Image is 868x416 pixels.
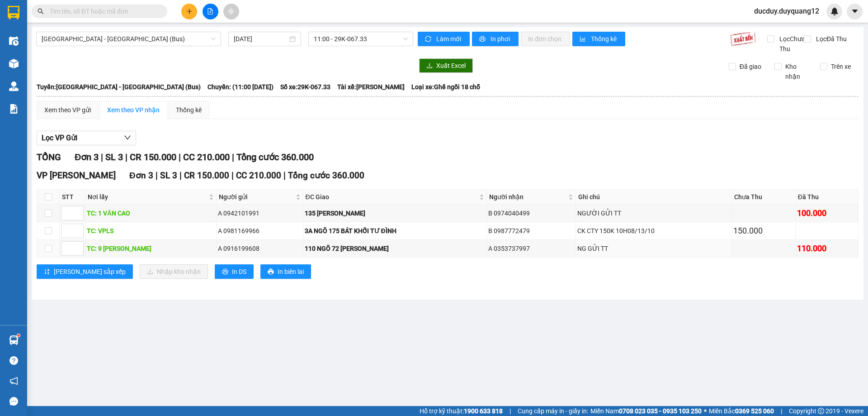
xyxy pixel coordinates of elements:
[268,268,274,276] span: printer
[830,7,839,15] img: icon-new-feature
[812,34,848,44] span: Lọc Đã Thu
[44,105,91,115] div: Xem theo VP gửi
[619,407,702,415] strong: 0708 023 035 - 0935 103 250
[797,242,857,255] div: 110.000
[9,377,18,385] span: notification
[278,267,304,277] span: In biên lai
[337,82,405,92] span: Tài xế: [PERSON_NAME]
[87,244,215,253] div: TC: 9 [PERSON_NAME]
[733,225,794,237] div: 150.000
[105,152,123,163] span: SL 3
[489,192,566,202] span: Người nhận
[518,406,588,416] span: Cung cấp máy in - giấy in:
[591,34,618,44] span: Thống kê
[704,409,707,413] span: ⚪️
[236,152,314,163] span: Tổng cước 360.000
[17,334,20,337] sup: 1
[130,152,176,163] span: CR 150.000
[426,62,433,70] span: download
[38,8,44,14] span: search
[8,6,19,19] img: logo-vxr
[9,335,19,345] img: warehouse-icon
[176,105,202,115] div: Thống kê
[222,268,228,276] span: printer
[101,152,103,163] span: |
[186,8,193,14] span: plus
[208,82,274,92] span: Chuyến: (11:00 [DATE])
[709,406,774,416] span: Miền Bắc
[521,32,570,46] button: In đơn chọn
[179,170,182,181] span: |
[306,192,477,202] span: ĐC Giao
[847,4,863,19] button: caret-down
[37,131,136,145] button: Lọc VP Gửi
[280,82,330,92] span: Số xe: 29K-067.33
[491,34,511,44] span: In phơi
[577,244,730,253] div: NG GỬI TT
[818,408,824,414] span: copyright
[236,170,281,181] span: CC 210.000
[87,226,215,236] div: TC: VPLS
[37,152,61,163] span: TỔNG
[9,397,18,406] span: message
[129,170,153,181] span: Đơn 3
[577,208,730,218] div: NGƯỜI GỬI TT
[283,170,286,181] span: |
[488,244,574,253] div: A 0353737997
[735,407,774,415] strong: 0369 525 060
[37,83,201,91] b: Tuyến: [GEOGRAPHIC_DATA] - [GEOGRAPHIC_DATA] (Bus)
[60,190,85,205] th: STT
[314,32,408,46] span: 11:00 - 29K-067.33
[88,192,207,202] span: Nơi lấy
[425,36,433,43] span: sync
[776,34,807,54] span: Lọc Chưa Thu
[54,267,126,277] span: [PERSON_NAME] sắp xếp
[781,406,782,416] span: |
[436,61,466,71] span: Xuất Excel
[580,36,587,43] span: bar-chart
[207,8,213,14] span: file-add
[232,267,246,277] span: In DS
[590,406,702,416] span: Miền Nam
[218,244,301,253] div: A 0916199608
[305,244,485,253] div: 110 NGÕ 72 [PERSON_NAME]
[203,4,218,19] button: file-add
[50,6,156,16] input: Tìm tên, số ĐT hoặc mã đơn
[797,207,857,220] div: 100.000
[125,152,127,163] span: |
[747,5,826,17] span: ducduy.duyquang12
[732,190,796,205] th: Chưa Thu
[305,208,485,218] div: 135 [PERSON_NAME]
[184,170,229,181] span: CR 150.000
[576,190,731,205] th: Ghi chú
[730,32,756,46] img: 9k=
[219,192,293,202] span: Người gửi
[9,81,19,91] img: warehouse-icon
[419,58,473,73] button: downloadXuất Excel
[37,170,116,181] span: VP [PERSON_NAME]
[183,152,230,163] span: CC 210.000
[436,34,462,44] span: Làm mới
[107,105,160,115] div: Xem theo VP nhận
[577,226,730,236] div: CK CTY 150K 10H08/13/10
[215,264,254,279] button: printerIn DS
[179,152,181,163] span: |
[234,34,288,44] input: 13/10/2025
[160,170,177,181] span: SL 3
[572,32,625,46] button: bar-chartThống kê
[420,406,503,416] span: Hỗ trợ kỹ thuật:
[9,104,19,114] img: solution-icon
[488,226,574,236] div: B 0987772479
[418,32,470,46] button: syncLàm mới
[223,4,239,19] button: aim
[796,190,859,205] th: Đã Thu
[9,356,18,365] span: question-circle
[87,208,215,218] div: TC: 1 VĂN CAO
[140,264,208,279] button: downloadNhập kho nhận
[75,152,99,163] span: Đơn 3
[37,264,133,279] button: sort-ascending[PERSON_NAME] sắp xếp
[218,226,301,236] div: A 0981169966
[411,82,480,92] span: Loại xe: Ghế ngồi 18 chỗ
[827,62,854,72] span: Trên xe
[218,208,301,218] div: A 0942101991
